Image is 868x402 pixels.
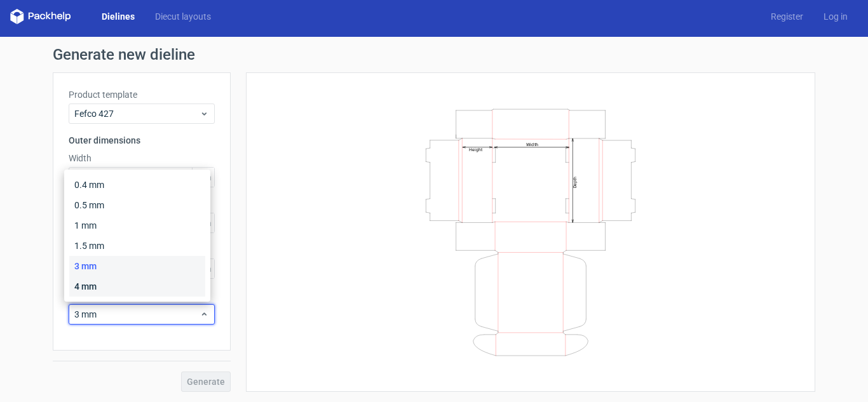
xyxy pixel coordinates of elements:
span: 3 mm [74,308,200,321]
label: Width [69,152,215,164]
a: Register [761,10,813,23]
span: Fefco 427 [74,107,200,120]
div: 4 mm [69,276,205,297]
a: Log in [813,10,858,23]
div: 1 mm [69,215,205,236]
div: 0.4 mm [69,175,205,195]
a: Dielines [92,10,145,23]
text: Width [526,141,538,147]
text: Depth [573,176,578,187]
text: Height [469,147,482,152]
div: 1.5 mm [69,236,205,256]
div: 3 mm [69,256,205,276]
div: 0.5 mm [69,195,205,215]
label: Product template [69,88,215,101]
h1: Generate new dieline [53,47,815,62]
h3: Outer dimensions [69,134,215,147]
a: Diecut layouts [145,10,221,23]
span: mm [192,168,214,187]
